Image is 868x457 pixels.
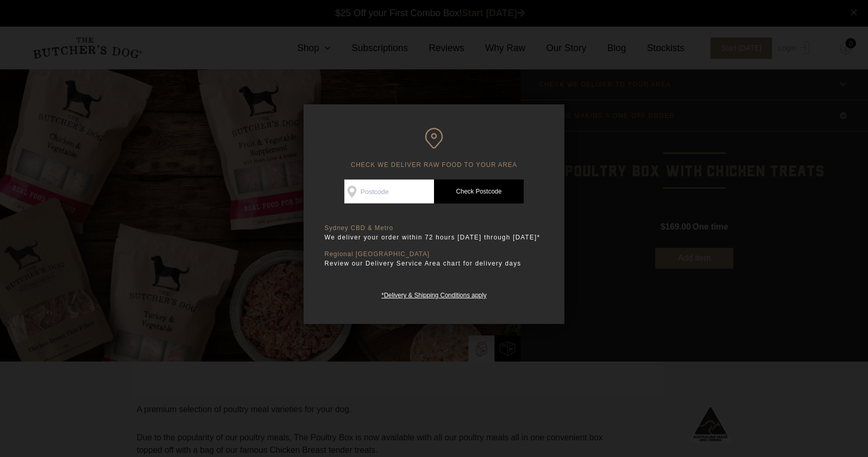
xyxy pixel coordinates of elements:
[324,250,544,258] p: Regional [GEOGRAPHIC_DATA]
[324,258,544,269] p: Review our Delivery Service Area chart for delivery days
[381,289,486,299] a: *Delivery & Shipping Conditions apply
[324,128,544,169] h6: CHECK WE DELIVER RAW FOOD TO YOUR AREA
[434,179,524,203] a: Check Postcode
[344,179,434,203] input: Postcode
[324,224,544,232] p: Sydney CBD & Metro
[324,232,544,243] p: We deliver your order within 72 hours [DATE] through [DATE]*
